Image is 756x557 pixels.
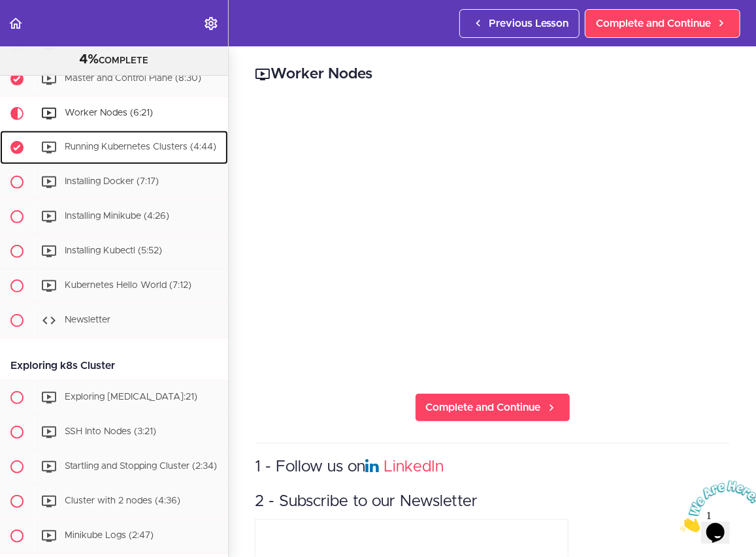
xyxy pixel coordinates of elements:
[5,5,86,57] img: Chat attention grabber
[65,142,216,151] span: Running Kubernetes Clusters (4:44)
[255,456,730,478] h3: 1 - Follow us on
[8,16,24,31] svg: Back to course curriculum
[384,459,444,475] a: LinkedIn
[65,392,197,402] span: Exploring [MEDICAL_DATA]:21)
[675,475,756,537] iframe: chat widget
[65,315,110,325] span: Newsletter
[80,53,99,66] span: 4%
[65,531,154,540] span: Minikube Logs (2:47)
[426,400,541,415] span: Complete and Continue
[65,212,169,221] span: Installing Minikube (4:26)
[65,427,156,436] span: SSH Into Nodes (3:21)
[65,74,201,83] span: Master and Control Plane (8:30)
[5,5,10,16] span: 1
[65,246,162,255] span: Installing Kubectl (5:52)
[65,177,159,186] span: Installing Docker (7:17)
[596,16,711,31] span: Complete and Continue
[489,16,568,31] span: Previous Lesson
[255,491,730,513] h3: 2 - Subscribe to our Newsletter
[65,108,153,118] span: Worker Nodes (6:21)
[65,496,180,505] span: Cluster with 2 nodes (4:36)
[585,9,740,38] a: Complete and Continue
[255,105,730,372] iframe: Video Player
[65,462,217,471] span: Startling and Stopping Cluster (2:34)
[415,393,570,422] a: Complete and Continue
[255,63,730,86] h2: Worker Nodes
[459,9,580,38] a: Previous Lesson
[65,281,191,290] span: Kubernetes Hello World (7:12)
[203,16,219,31] svg: Settings Menu
[16,52,212,69] div: COMPLETE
